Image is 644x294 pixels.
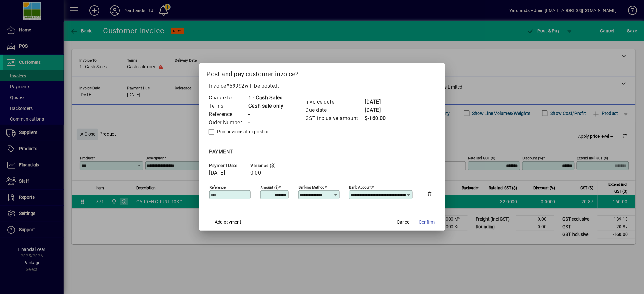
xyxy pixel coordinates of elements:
[207,217,244,228] button: Add payment
[305,106,365,114] td: Due date
[199,63,445,82] h2: Post and pay customer invoice?
[248,102,284,110] td: Cash sale only
[248,110,284,118] td: -
[365,98,390,106] td: [DATE]
[419,219,435,225] span: Confirm
[209,102,248,110] td: Terms
[226,83,245,89] span: #59992
[394,217,414,228] button: Cancel
[261,185,279,189] mat-label: Amount ($)
[209,110,248,118] td: Reference
[305,98,365,106] td: Invoice date
[207,82,437,90] p: Invoice will be posted .
[209,94,248,102] td: Charge to
[365,106,390,114] td: [DATE]
[299,185,325,189] mat-label: Banking method
[210,185,226,189] mat-label: Reference
[215,219,241,224] span: Add payment
[417,217,437,228] button: Confirm
[251,163,289,168] span: Variance ($)
[209,118,248,127] td: Order Number
[248,118,284,127] td: -
[248,94,284,102] td: 1 - Cash Sales
[365,114,390,123] td: $-160.00
[216,129,270,135] label: Print invoice after posting
[251,170,261,176] span: 0.00
[305,114,365,123] td: GST inclusive amount
[209,149,234,155] span: Payment
[209,163,247,168] span: Payment date
[397,219,410,225] span: Cancel
[349,185,372,189] mat-label: Bank Account
[209,170,225,176] span: [DATE]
